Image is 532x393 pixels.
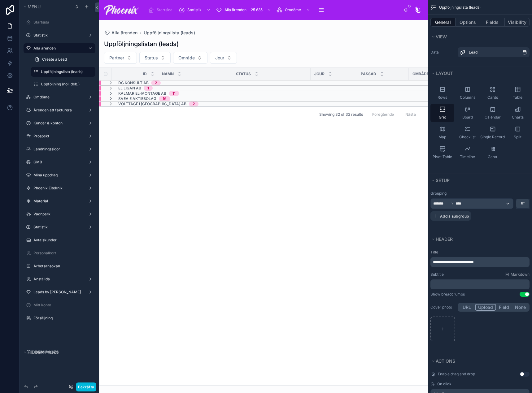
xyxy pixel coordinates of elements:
[33,121,83,126] a: Kunder & konton
[33,290,83,295] a: Leads by [PERSON_NAME]
[513,95,522,100] span: Table
[436,71,453,76] span: Layout
[430,176,526,185] button: Setup
[437,382,451,387] span: On click
[361,71,376,76] span: passad
[481,143,504,162] button: Gantt
[430,272,444,277] label: Subtitle
[456,18,480,27] button: Options
[436,178,450,183] span: Setup
[456,123,479,142] button: Checklist
[33,251,92,256] a: Personalkort
[430,191,447,196] label: Grouping
[177,4,214,15] a: Statistik
[162,71,174,76] span: NAMN
[33,108,83,113] label: Ärenden att fakturera
[485,115,501,120] span: Calendar
[438,135,446,140] span: Map
[436,236,453,242] span: Header
[456,84,479,102] button: Columns
[274,4,313,15] a: Omdöme
[430,292,465,297] div: Show breadcrumbs
[33,33,83,38] label: Statistik
[33,173,83,178] label: Mina uppdrag
[438,95,447,100] span: Rows
[163,96,167,101] div: 16
[33,277,83,282] label: Anställda
[118,91,166,96] span: Kalmar El-Montage AB
[33,20,92,25] label: Startsida
[430,305,455,310] label: Cover photo
[41,82,92,87] label: Uppföljning (noll.deb.)
[33,212,83,217] a: Vagnpark
[481,104,504,122] button: Calendar
[433,154,452,159] span: Pivot Table
[214,4,274,15] a: Alla ärenden25 635
[22,2,71,11] button: Menu
[33,160,83,165] label: GMB
[118,101,186,106] span: Volttage i [GEOGRAPHIC_DATA] AB
[104,5,139,15] img: App logo
[458,47,530,57] a: Lead
[430,279,530,289] div: scrollable content
[487,95,498,100] span: Cards
[33,238,92,243] a: Avtalskunder
[462,115,473,120] span: Board
[118,96,156,101] span: Svea E Aktiebolag
[249,6,264,14] div: 25 635
[430,84,454,102] button: Rows
[33,134,83,139] label: Prospekt
[506,104,530,122] button: Charts
[172,91,176,96] div: 11
[430,50,455,55] label: Data
[436,358,455,364] span: Actions
[439,5,481,10] span: Uppföljningslista (leads)
[314,71,325,76] span: JOUR
[155,80,157,85] div: 2
[459,304,475,311] button: URL
[236,71,251,76] span: Status
[33,350,92,355] label: Landningssida
[319,112,363,117] span: Showing 32 of 32 results
[460,154,475,159] span: Timeline
[187,7,202,12] span: Statistik
[147,86,149,91] div: 1
[488,154,497,159] span: Gantt
[430,211,471,221] button: Add a subgroup
[505,18,530,27] button: Visibility
[436,34,447,39] span: View
[504,272,530,277] a: Markdown
[430,32,526,41] button: View
[33,303,92,308] label: Mitt konto
[193,101,195,106] div: 2
[430,69,526,78] button: Layout
[33,199,83,204] label: Material
[22,348,93,356] button: Hidden pages
[157,7,172,12] span: Startsida
[430,250,530,255] label: Title
[225,7,246,12] span: Alla ärenden
[285,7,301,12] span: Omdöme
[33,186,83,191] a: Phoenix Elteknik
[506,84,530,102] button: Table
[440,214,469,218] span: Add a subgroup
[118,80,149,85] span: DG Konsult AB
[33,316,92,321] label: Försäljning
[496,304,512,311] button: Field
[33,147,83,152] a: Landningssidor
[430,257,530,267] div: scrollable content
[506,123,530,142] button: Split
[480,18,505,27] button: Fields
